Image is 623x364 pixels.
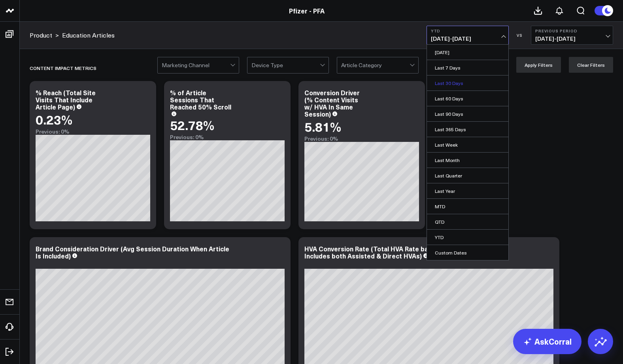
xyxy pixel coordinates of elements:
a: Last Month [427,153,508,168]
a: AskCorral [513,329,581,354]
span: [DATE] - [DATE] [431,36,504,42]
a: Last Quarter [427,168,508,183]
div: 52.78% [170,118,214,132]
a: YTD [427,230,508,245]
a: Last 60 Days [427,91,508,106]
div: Content Impact Metrics [30,59,96,77]
a: MTD [427,199,508,214]
span: [DATE] - [DATE] [535,36,609,42]
div: Previous: 0% [304,136,419,142]
div: Previous: 0% [170,134,285,140]
div: VS [513,33,527,38]
button: Apply Filters [516,57,561,73]
button: Previous Period[DATE]-[DATE] [531,26,613,45]
div: % of Article Sessions That Reached 50% Scroll [170,88,231,111]
a: Last 365 Days [427,122,508,137]
b: YTD [431,28,504,33]
a: Pfizer - PFA [289,6,325,15]
div: > [30,31,59,40]
a: [DATE] [427,45,508,60]
button: YTD[DATE]-[DATE] [427,26,509,45]
a: Last Week [427,137,508,152]
a: Last 7 Days [427,60,508,75]
a: QTD [427,214,508,229]
div: Conversion Driver (% Content Visits w/ HVA In Same Session) [304,88,360,118]
div: % Reach (Total Site Visits That Include Article Page) [36,88,96,111]
div: HVA Conversion Rate (Total HVA Rate based on Article View - Includes both Assisted & Direct HVAs) [304,244,491,260]
b: Previous Period [535,28,609,33]
a: Last 30 Days [427,75,508,91]
a: Last Year [427,183,508,198]
a: Education Articles [62,31,115,40]
button: Clear Filters [569,57,613,73]
a: Product [30,31,52,40]
div: Brand Consideration Driver (Avg Session Duration When Article Is Included) [36,244,229,260]
div: 0.23% [36,112,72,126]
a: Custom Dates [427,245,508,260]
a: Last 90 Days [427,106,508,121]
div: 5.81% [304,119,341,134]
div: Previous: 0% [36,128,150,135]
